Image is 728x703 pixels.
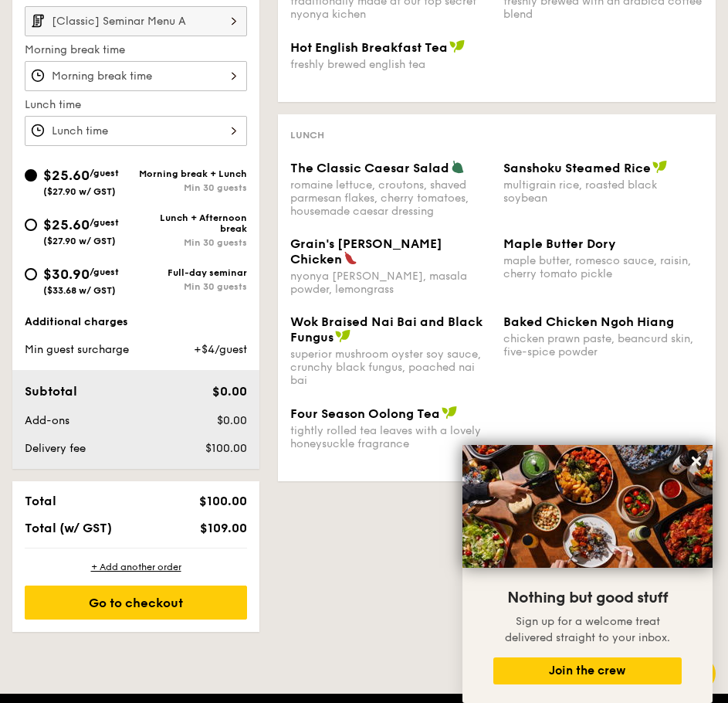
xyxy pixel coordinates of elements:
span: Lunch [290,130,324,141]
span: The Classic Caesar Salad [290,161,449,175]
span: Nothing but good stuff [507,589,668,607]
button: Close [684,449,709,474]
div: romaine lettuce, croutons, shaved parmesan flakes, cherry tomatoes, housemade caesar dressing [290,178,491,218]
span: $0.00 [212,384,247,399]
div: multigrain rice, roasted black soybean [503,178,704,205]
span: $25.60 [43,216,90,233]
span: Add-ons [25,414,69,427]
span: Min guest surcharge [25,343,129,356]
span: +$4/guest [194,343,247,356]
span: Baked Chicken Ngoh Hiang [503,314,674,329]
img: icon-vegan.f8ff3823.svg [652,160,668,174]
div: Min 30 guests [136,182,247,193]
img: icon-spicy.37a8142b.svg [344,251,357,265]
div: Go to checkout [25,586,247,620]
span: Four Season Oolong Tea [290,406,440,421]
div: + Add another order [25,561,247,573]
span: Total [25,494,56,508]
span: Grain's [PERSON_NAME] Chicken [290,236,442,267]
span: $25.60 [43,167,90,184]
span: $100.00 [205,442,247,455]
img: icon-vegan.f8ff3823.svg [335,329,350,343]
div: Morning break + Lunch [136,168,247,179]
div: chicken prawn paste, beancurd skin, five-spice powder [503,332,704,358]
input: $25.60/guest($27.90 w/ GST)Lunch + Afternoon breakMin 30 guests [25,219,37,231]
div: Additional charges [25,314,247,330]
span: Sign up for a welcome treat delivered straight to your inbox. [505,615,670,644]
button: Join the crew [493,657,682,684]
span: Hot English Breakfast Tea [290,40,448,55]
div: Min 30 guests [136,237,247,248]
label: Lunch time [25,97,247,113]
input: Lunch time [25,116,247,146]
div: freshly brewed english tea [290,58,491,71]
span: ($27.90 w/ GST) [43,186,116,197]
span: /guest [90,217,119,228]
div: maple butter, romesco sauce, raisin, cherry tomato pickle [503,254,704,280]
div: tightly rolled tea leaves with a lovely honeysuckle fragrance [290,424,491,450]
div: Lunch + Afternoon break [136,212,247,234]
img: icon-vegan.f8ff3823.svg [449,39,465,53]
span: Delivery fee [25,442,86,455]
span: Wok Braised Nai Bai and Black Fungus [290,314,483,345]
span: $100.00 [199,494,247,508]
div: superior mushroom oyster soy sauce, crunchy black fungus, poached nai bai [290,348,491,387]
span: /guest [90,168,119,178]
span: Total (w/ GST) [25,521,112,535]
img: icon-chevron-right.3c0dfbd6.svg [221,6,247,36]
div: nyonya [PERSON_NAME], masala powder, lemongrass [290,270,491,296]
span: ($33.68 w/ GST) [43,285,116,296]
span: Maple Butter Dory [503,236,616,251]
img: DSC07876-Edit02-Large.jpeg [462,445,713,568]
span: $0.00 [217,414,247,427]
input: $30.90/guest($33.68 w/ GST)Full-day seminarMin 30 guests [25,268,37,280]
input: $25.60/guest($27.90 w/ GST)Morning break + LunchMin 30 guests [25,169,37,182]
span: /guest [90,267,119,277]
span: Sanshoku Steamed Rice [503,161,651,175]
label: Morning break time [25,42,247,58]
img: icon-vegan.f8ff3823.svg [442,406,457,419]
div: Full-day seminar [136,267,247,278]
span: $109.00 [200,521,247,535]
span: Subtotal [25,384,77,399]
div: Min 30 guests [136,281,247,292]
input: Morning break time [25,61,247,91]
span: ($27.90 w/ GST) [43,236,116,246]
img: icon-vegetarian.fe4039eb.svg [451,160,465,174]
span: $30.90 [43,266,90,283]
